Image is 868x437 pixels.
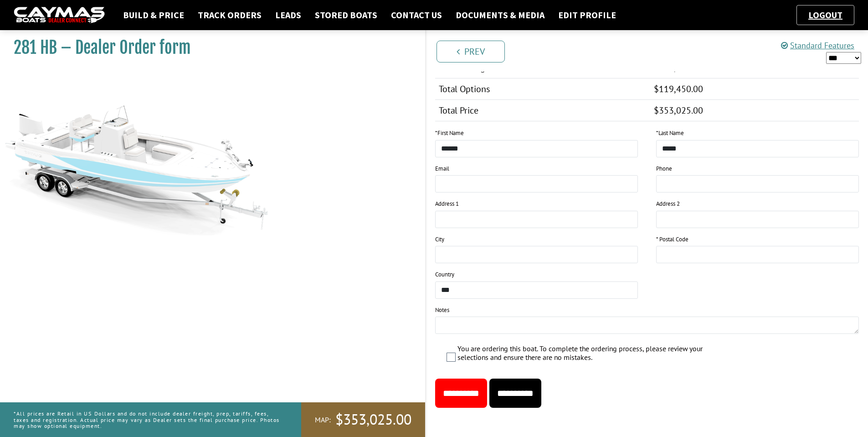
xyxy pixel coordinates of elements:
[435,235,444,244] label: City
[654,104,703,116] span: $353,025.00
[335,410,411,429] span: $353,025.00
[193,9,266,21] a: Track Orders
[435,199,459,208] label: Address 1
[804,9,847,21] a: Logout
[435,164,449,173] label: Email
[656,129,684,138] label: Last Name
[656,235,688,244] label: * Postal Code
[435,100,651,121] td: Total Price
[554,9,621,21] a: Edit Profile
[435,270,454,279] label: Country
[14,406,281,433] p: *All prices are Retail in US Dollars and do not include dealer freight, prep, tariffs, fees, taxe...
[315,415,331,425] span: MAP:
[435,78,651,100] td: Total Options
[435,306,449,315] label: Notes
[656,164,672,173] label: Phone
[301,402,425,437] a: MAP:$353,025.00
[310,9,382,21] a: Stored Boats
[656,199,680,208] label: Address 2
[451,9,549,21] a: Documents & Media
[457,344,705,364] label: You are ordering this boat. To complete the ordering process, please review your selections and e...
[654,83,703,95] span: $119,450.00
[386,9,447,21] a: Contact Us
[435,129,464,138] label: First Name
[781,40,854,51] a: Standard Features
[14,7,105,24] img: caymas-dealer-connect-2ed40d3bc7270c1d8d7ffb4b79bf05adc795679939227970def78ec6f6c03838.gif
[437,41,505,62] a: Prev
[271,9,306,21] a: Leads
[14,37,402,58] h1: 281 HB – Dealer Order form
[118,9,189,21] a: Build & Price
